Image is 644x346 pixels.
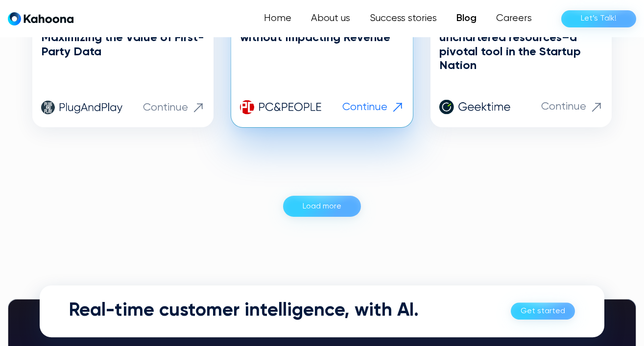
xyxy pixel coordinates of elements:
a: Get started [511,303,575,320]
div: Load more [303,199,341,214]
a: home [8,12,73,26]
p: Continue [143,101,188,114]
p: Continue [541,100,586,113]
a: About us [301,9,360,28]
h3: New Investment: Kahoona, Maximizing the Value of First-Party Data [41,17,205,59]
a: Success stories [360,9,447,28]
a: Next Page [283,196,361,217]
a: Home [254,9,301,28]
a: Careers [486,9,542,28]
h3: Accelerating startups with unchartered resources–a pivotal tool in the Startup Nation [439,17,603,73]
a: Let’s Talk! [561,10,636,27]
div: Let’s Talk! [581,11,617,26]
p: Continue [342,101,387,114]
div: List [32,196,612,217]
h2: Real-time customer intelligence, with AI. [69,300,419,323]
a: Blog [447,9,486,28]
